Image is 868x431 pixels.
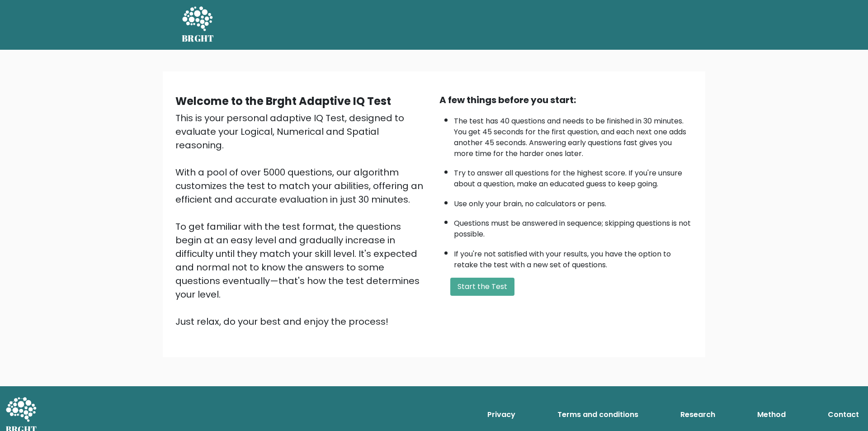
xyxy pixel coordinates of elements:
[182,4,214,46] a: BRGHT
[677,406,719,424] a: Research
[175,111,429,328] div: This is your personal adaptive IQ Test, designed to evaluate your Logical, Numerical and Spatial ...
[454,244,693,270] li: If you're not satisfied with your results, you have the option to retake the test with a new set ...
[182,33,214,44] h5: BRGHT
[454,111,693,159] li: The test has 40 questions and needs to be finished in 30 minutes. You get 45 seconds for the firs...
[484,406,519,424] a: Privacy
[454,163,693,189] li: Try to answer all questions for the highest score. If you're unsure about a question, make an edu...
[824,406,863,424] a: Contact
[439,93,693,107] div: A few things before you start:
[450,278,514,296] button: Start the Test
[454,213,693,240] li: Questions must be answered in sequence; skipping questions is not possible.
[554,406,642,424] a: Terms and conditions
[454,194,693,209] li: Use only your brain, no calculators or pens.
[175,94,391,109] b: Welcome to the Brght Adaptive IQ Test
[754,406,789,424] a: Method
